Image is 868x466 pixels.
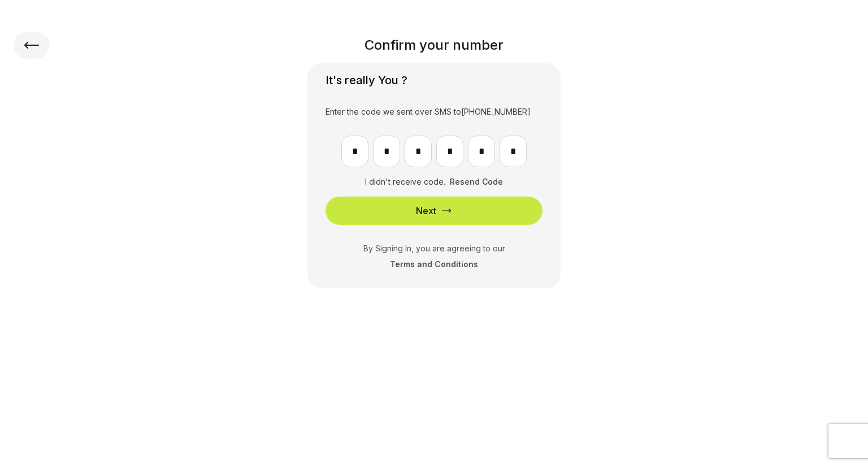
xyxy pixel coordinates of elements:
[390,259,478,269] a: Terms and Conditions
[416,204,436,217] div: Next
[325,72,542,88] div: It's really You ?
[325,197,542,225] button: Next
[365,176,445,188] div: I didn't receive code.
[450,176,503,188] button: Resend Code
[50,36,818,54] h2: Confirm your number
[325,243,542,254] div: By Signing In, you are agreeing to our
[325,106,542,117] div: Enter the code we sent over SMS to [PHONE_NUMBER]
